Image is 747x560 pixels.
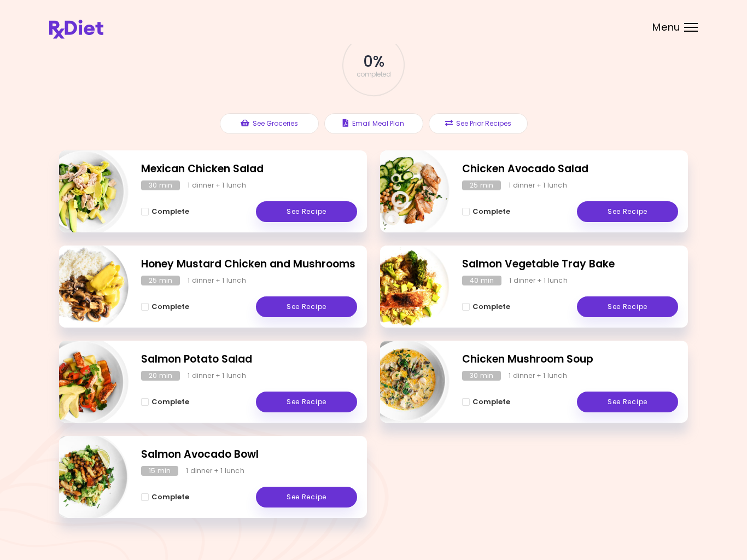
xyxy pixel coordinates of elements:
div: 20 min [141,371,180,381]
h2: Mexican Chicken Salad [141,161,357,177]
h2: Salmon Vegetable Tray Bake [462,256,678,272]
button: Complete - Salmon Avocado Bowl [141,491,189,504]
span: Complete [472,207,510,216]
h2: Chicken Mushroom Soup [462,352,678,367]
img: RxDiet [49,20,103,39]
div: 1 dinner + 1 lunch [509,180,567,190]
button: Complete - Mexican Chicken Salad [141,205,189,218]
span: Menu [652,22,680,32]
span: Complete [151,493,189,501]
div: 1 dinner + 1 lunch [188,276,246,285]
div: 25 min [462,180,501,190]
div: 1 dinner + 1 lunch [188,371,246,381]
span: completed [357,71,391,78]
button: Complete - Chicken Mushroom Soup [462,395,510,409]
button: Complete - Salmon Vegetable Tray Bake [462,300,510,313]
a: See Recipe - Chicken Avocado Salad [577,201,678,222]
a: See Recipe - Mexican Chicken Salad [256,201,357,222]
h2: Salmon Avocado Bowl [141,447,357,463]
button: See Prior Recipes [429,113,528,134]
a: See Recipe - Chicken Mushroom Soup [577,392,678,412]
span: Complete [151,302,189,311]
span: Complete [472,302,510,311]
img: Info - Chicken Avocado Salad [359,146,450,237]
div: 1 dinner + 1 lunch [509,371,567,381]
div: 1 dinner + 1 lunch [509,276,568,285]
a: See Recipe - Honey Mustard Chicken and Mushrooms [256,296,357,317]
h2: Honey Mustard Chicken and Mushrooms [141,256,357,272]
button: Complete - Chicken Avocado Salad [462,205,510,218]
img: Info - Salmon Potato Salad [38,336,129,427]
img: Info - Salmon Avocado Bowl [38,431,129,522]
img: Info - Chicken Mushroom Soup [359,336,450,427]
a: See Recipe - Salmon Avocado Bowl [256,487,357,507]
div: 25 min [141,276,180,285]
img: Info - Salmon Vegetable Tray Bake [359,241,450,332]
img: Info - Honey Mustard Chicken and Mushrooms [38,241,129,332]
a: See Recipe - Salmon Vegetable Tray Bake [577,296,678,317]
button: Email Meal Plan [324,113,423,134]
span: 0 % [363,52,383,71]
div: 30 min [141,180,180,190]
span: Complete [151,207,189,216]
img: Info - Mexican Chicken Salad [38,146,129,237]
div: 30 min [462,371,501,381]
span: Complete [472,398,510,406]
h2: Salmon Potato Salad [141,352,357,367]
div: 15 min [141,466,178,476]
span: Complete [151,398,189,406]
div: 1 dinner + 1 lunch [186,466,244,476]
a: See Recipe - Salmon Potato Salad [256,392,357,412]
div: 40 min [462,276,501,285]
button: Complete - Honey Mustard Chicken and Mushrooms [141,300,189,313]
h2: Chicken Avocado Salad [462,161,678,177]
div: 1 dinner + 1 lunch [188,180,246,190]
button: See Groceries [220,113,319,134]
button: Complete - Salmon Potato Salad [141,395,189,409]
